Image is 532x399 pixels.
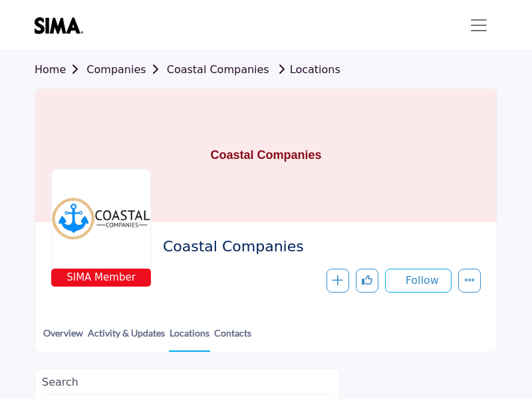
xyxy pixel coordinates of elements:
a: Overview [43,326,84,350]
a: Contacts [213,326,252,350]
a: Coastal Companies [167,63,269,76]
a: Locations [169,326,210,352]
a: Home [35,63,86,76]
button: More details [458,269,481,293]
button: Toggle navigation [460,12,497,39]
img: site Logo [35,17,90,34]
h1: Coastal Companies [210,89,321,222]
button: Follow [385,269,452,293]
h2: Coastal Companies [163,238,474,255]
button: Like [356,269,378,293]
span: SIMA Member [54,270,148,285]
a: Companies [86,63,166,76]
a: Locations [273,63,340,76]
a: Activity & Updates [87,326,166,350]
h2: Search [42,376,332,388]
